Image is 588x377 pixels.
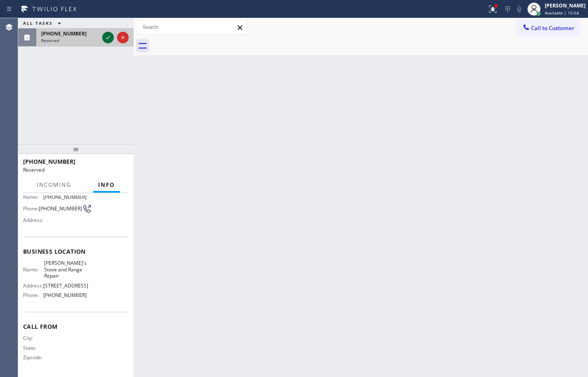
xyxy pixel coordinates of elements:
[517,20,580,36] button: Call to Customer
[18,18,69,28] button: ALL TASKS
[23,335,45,341] span: City:
[23,266,44,273] span: Name:
[23,217,45,223] span: Address:
[98,181,115,188] span: Info
[93,177,120,193] button: Info
[23,354,45,361] span: Zipcode:
[37,181,71,188] span: Incoming
[23,166,45,173] span: Reserved
[41,30,87,37] span: [PHONE_NUMBER]
[23,158,75,165] span: [PHONE_NUMBER]
[23,283,43,289] span: Address:
[136,21,247,34] input: Search
[545,2,586,9] div: [PERSON_NAME]
[23,20,53,26] span: ALL TASKS
[43,194,87,200] span: [PHONE_NUMBER]
[23,247,129,255] span: Business location
[23,205,39,212] span: Phone:
[513,3,525,15] button: Mute
[23,323,129,330] span: Call From
[41,38,59,43] span: Reserved
[23,292,43,298] span: Phone:
[39,205,82,212] span: [PHONE_NUMBER]
[117,32,129,43] button: Reject
[102,32,114,43] button: Accept
[44,260,87,279] span: [PERSON_NAME]'s Stove and Range Repair
[43,283,88,289] span: [STREET_ADDRESS]
[32,177,76,193] button: Incoming
[23,345,45,351] span: State:
[43,292,87,298] span: [PHONE_NUMBER]
[531,24,574,32] span: Call to Customer
[23,194,43,200] span: Name:
[545,10,579,16] span: Available | 15:54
